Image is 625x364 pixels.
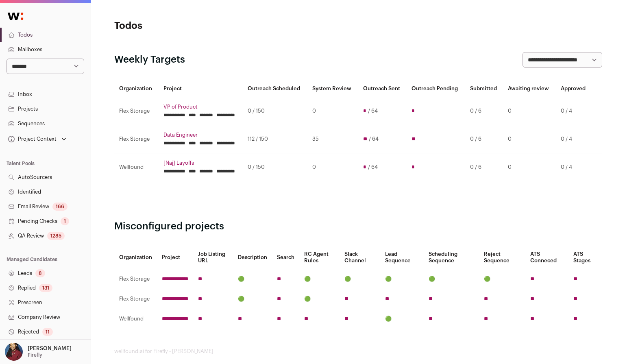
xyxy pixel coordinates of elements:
img: 10010497-medium_jpg [5,343,23,361]
td: 0 [503,97,556,125]
td: 0 [503,125,556,153]
td: 🟢 [233,289,272,309]
td: Flex Storage [114,269,157,289]
td: 0 [503,153,556,181]
button: Open dropdown [3,343,73,361]
th: Lead Sequence [380,246,424,269]
div: 8 [35,269,45,277]
td: 🟢 [424,269,479,289]
td: Flex Storage [114,125,159,153]
a: [Naj] Layoffs [163,160,238,166]
th: Approved [556,81,592,97]
button: Open dropdown [7,133,68,145]
td: 🟢 [299,269,340,289]
td: 🟢 [299,289,340,309]
td: 🟢 [479,269,525,289]
span: / 64 [369,136,379,142]
th: Outreach Pending [407,81,465,97]
th: Awaiting review [503,81,556,97]
div: 11 [42,328,53,336]
td: Flex Storage [114,97,159,125]
p: [PERSON_NAME] [28,345,72,352]
th: Slack Channel [340,246,380,269]
td: 🟢 [340,269,380,289]
th: Outreach Sent [358,81,407,97]
td: 0 [307,97,358,125]
th: Project [159,81,243,97]
img: Wellfound [3,8,28,24]
th: Submitted [465,81,503,97]
th: Reject Sequence [479,246,525,269]
td: 35 [307,125,358,153]
div: 1285 [47,232,65,240]
td: 0 / 6 [465,153,503,181]
td: 0 / 150 [243,153,307,181]
td: Flex Storage [114,289,157,309]
th: Job Listing URL [193,246,233,269]
td: 0 / 150 [243,97,307,125]
td: 0 [307,153,358,181]
footer: wellfound:ai for Firefly - [PERSON_NAME] [114,348,602,355]
th: Description [233,246,272,269]
th: RC Agent Rules [299,246,340,269]
h2: Weekly Targets [114,53,185,66]
td: 0 / 6 [465,125,503,153]
td: 0 / 4 [556,125,592,153]
th: Scheduling Sequence [424,246,479,269]
td: 112 / 150 [243,125,307,153]
td: Wellfound [114,153,159,181]
td: 🟢 [380,269,424,289]
span: / 64 [368,164,378,170]
td: 🟢 [233,269,272,289]
th: Organization [114,246,157,269]
th: System Review [307,81,358,97]
p: Firefly [28,352,42,358]
a: Data Engineer [163,132,238,138]
td: 0 / 4 [556,153,592,181]
th: Project [157,246,193,269]
div: Project Context [7,136,57,142]
th: Search [272,246,299,269]
th: ATS Stages [568,246,602,269]
th: Organization [114,81,159,97]
td: Wellfound [114,309,157,329]
div: 1 [61,217,69,225]
td: 0 / 4 [556,97,592,125]
td: 🟢 [380,309,424,329]
a: VP of Product [163,104,238,110]
h2: Misconfigured projects [114,220,602,233]
th: Outreach Scheduled [243,81,307,97]
th: ATS Conneced [525,246,568,269]
h1: Todos [114,20,277,33]
td: 0 / 6 [465,97,503,125]
div: 131 [39,284,52,292]
div: 166 [52,203,68,211]
span: / 64 [368,108,378,114]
